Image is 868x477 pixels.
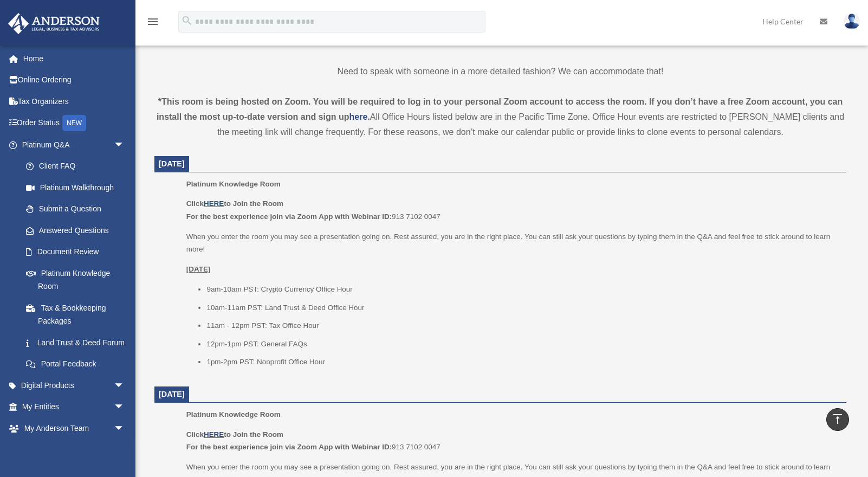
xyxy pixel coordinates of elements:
[5,13,103,34] img: Anderson Advisors Platinum Portal
[15,332,141,353] a: Land Trust & Deed Forum
[114,439,135,461] span: arrow_drop_down
[186,199,283,208] b: Click to Join the Room
[186,180,281,188] span: Platinum Knowledge Room
[206,319,839,332] li: 11am - 12pm PST: Tax Office Hour
[826,408,849,431] a: vertical_align_top
[114,396,135,418] span: arrow_drop_down
[349,112,368,121] a: here
[8,375,141,396] a: Digital Productsarrow_drop_down
[15,353,141,375] a: Portal Feedback
[8,69,141,91] a: Online Ordering
[154,94,846,140] div: All Office Hours listed below are in the Pacific Time Zone. Office Hour events are restricted to ...
[114,134,135,156] span: arrow_drop_down
[186,443,392,451] b: For the best experience join via Zoom App with Webinar ID:
[157,97,843,121] strong: *This room is being hosted on Zoom. You will be required to log in to your personal Zoom account ...
[8,112,141,134] a: Order StatusNEW
[146,15,159,28] i: menu
[8,396,141,418] a: My Entitiesarrow_drop_down
[62,115,86,131] div: NEW
[206,356,839,369] li: 1pm-2pm PST: Nonprofit Office Hour
[15,220,141,241] a: Answered Questions
[159,390,185,398] span: [DATE]
[186,430,283,439] b: Click to Join the Room
[154,64,846,79] p: Need to speak with someone in a more detailed fashion? We can accommodate that!
[186,428,839,454] p: 913 7102 0047
[15,297,141,332] a: Tax & Bookkeeping Packages
[15,198,141,220] a: Submit a Question
[159,159,185,168] span: [DATE]
[146,19,159,28] a: menu
[181,15,193,27] i: search
[186,265,211,273] u: [DATE]
[206,301,839,314] li: 10am-11am PST: Land Trust & Deed Office Hour
[206,283,839,296] li: 9am-10am PST: Crypto Currency Office Hour
[8,48,141,69] a: Home
[8,439,141,461] a: My Documentsarrow_drop_down
[206,338,839,351] li: 12pm-1pm PST: General FAQs
[8,91,141,112] a: Tax Organizers
[8,134,141,156] a: Platinum Q&Aarrow_drop_down
[15,156,141,177] a: Client FAQ
[186,410,281,418] span: Platinum Knowledge Room
[15,241,141,263] a: Document Review
[186,197,839,223] p: 913 7102 0047
[114,375,135,397] span: arrow_drop_down
[204,430,224,439] a: HERE
[186,212,392,221] b: For the best experience join via Zoom App with Webinar ID:
[15,177,141,198] a: Platinum Walkthrough
[15,262,135,297] a: Platinum Knowledge Room
[114,417,135,440] span: arrow_drop_down
[367,112,370,121] strong: .
[186,230,839,256] p: When you enter the room you may see a presentation going on. Rest assured, you are in the right p...
[204,199,224,208] a: HERE
[831,412,844,426] i: vertical_align_top
[8,417,141,439] a: My Anderson Teamarrow_drop_down
[844,14,860,29] img: User Pic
